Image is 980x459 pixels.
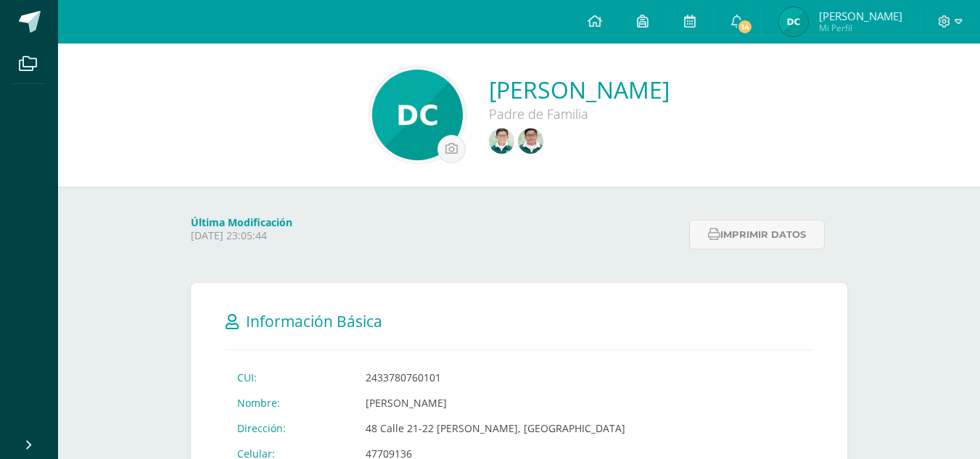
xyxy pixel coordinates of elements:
[518,128,543,154] img: 0469622f846fe2e83a643cc94479b44a.png
[819,9,902,23] span: [PERSON_NAME]
[191,229,680,242] p: [DATE] 23:05:44
[737,19,753,35] span: 14
[489,74,670,105] a: [PERSON_NAME]
[354,365,637,390] td: 2433780760101
[226,390,354,415] td: Nombre:
[354,390,637,415] td: [PERSON_NAME]
[372,70,463,160] img: e812fc01b4e9bb4c19e7095393e7f0fd.png
[489,128,514,154] img: 5f4fbc06941202b58e2fb91c3affab6f.png
[779,7,808,36] img: edd577add05c2e2cd1ede43fd7e18666.png
[191,215,680,229] h4: Última Modificación
[689,220,825,249] button: Imprimir datos
[226,365,354,390] td: CUI:
[226,415,354,441] td: Dirección:
[246,311,382,331] span: Información Básica
[354,415,637,441] td: 48 Calle 21-22 [PERSON_NAME], [GEOGRAPHIC_DATA]
[819,22,902,34] span: Mi Perfil
[489,105,670,123] div: Padre de Familia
